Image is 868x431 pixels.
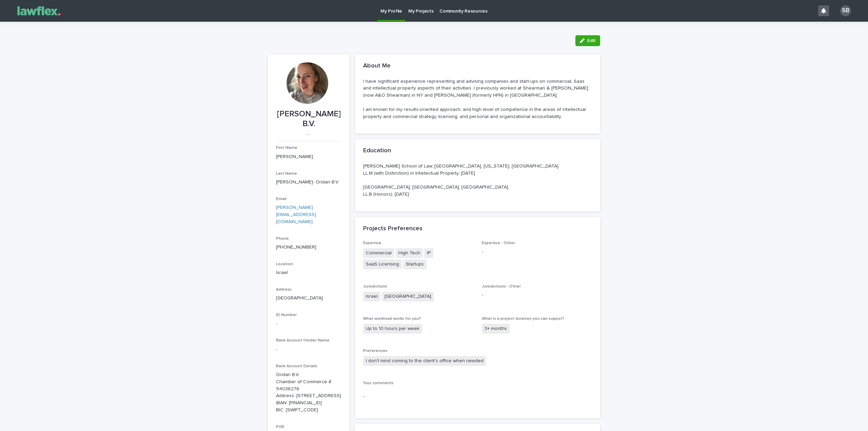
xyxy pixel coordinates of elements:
span: Preferences [363,349,388,353]
p: - [276,320,341,328]
span: I don't mind coming to the client's office when needed [363,356,486,366]
span: What workload works for you? [363,317,421,321]
h2: Projects Preferences [363,225,422,233]
span: ID Number [276,313,297,317]
span: 3+ months [482,324,510,334]
button: Edit [575,35,600,46]
span: Last Name [276,172,297,176]
p: - [363,393,592,400]
p: [PERSON_NAME] [276,153,341,160]
span: Bank Account Holder Name [276,338,330,342]
span: First Name [276,146,297,150]
p: [PERSON_NAME] School of Law, [GEOGRAPHIC_DATA], [US_STATE], [GEOGRAPHIC_DATA] LL.M (with Distinct... [363,163,592,198]
span: Email [276,197,287,201]
h2: About Me [363,62,391,70]
p: - [482,292,592,299]
span: Up to 10 hours per week [363,324,422,334]
span: Address [276,288,292,292]
span: Jurisdictions - Other [482,285,521,289]
span: Edit [587,38,596,43]
p: I have significant experience representing and advising companies and start-ups on commercial, Sa... [363,78,592,120]
span: Israel [363,292,380,301]
span: Your comments [363,381,394,385]
p: [PERSON_NAME] B.V. [276,109,341,129]
p: [PERSON_NAME]- Oridan B.V. [276,179,341,186]
p: [GEOGRAPHIC_DATA] [276,295,341,302]
p: - [276,346,341,353]
span: Phone [276,237,289,241]
span: Startups [403,259,427,269]
span: Location [276,262,293,266]
p: Oridan B.V. Chamber of Commerce #: 94036276 Address: [STREET_ADDRESS] IBAN: [FINANCIAL_ID] BIC: [... [276,371,341,414]
span: Bank Account Details [276,364,317,368]
span: Jurisdictions [363,285,387,289]
img: Gnvw4qrBSHOAfo8VMhG6 [14,4,64,18]
p: [PHONE_NUMBER] [276,244,341,251]
span: [GEOGRAPHIC_DATA] [382,292,434,301]
p: - [482,248,592,255]
span: IP [424,248,433,258]
span: What is a project duration you can suppot? [482,317,564,321]
h2: Education [363,147,391,155]
a: [PERSON_NAME][EMAIL_ADDRESS][DOMAIN_NAME] [276,205,316,224]
span: Expertise - Other [482,241,515,245]
p: Israel [276,269,341,276]
span: PQE [276,425,284,429]
span: SaaS Licensing [363,259,402,269]
span: High Tech [396,248,423,258]
p: - [276,132,339,137]
span: Expertise [363,241,381,245]
div: SB [840,5,851,16]
span: Commercial [363,248,394,258]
